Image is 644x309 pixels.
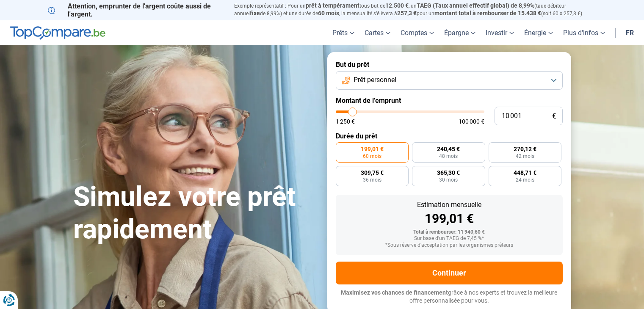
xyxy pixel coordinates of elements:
[343,229,556,235] div: Total à rembourser: 11 940,60 €
[363,177,381,182] span: 36 mois
[318,10,339,17] span: 60 mois
[336,132,563,140] label: Durée du prêt
[336,119,355,124] span: 1 250 €
[10,26,105,40] img: TopCompare
[621,20,639,45] a: fr
[48,2,224,18] p: Attention, emprunter de l'argent coûte aussi de l'argent.
[361,146,384,152] span: 199,01 €
[234,2,597,17] p: Exemple représentatif : Pour un tous but de , un (taux débiteur annuel de 8,99%) et une durée de ...
[516,177,534,182] span: 24 mois
[354,75,396,85] span: Prêt personnel
[336,262,563,284] button: Continuer
[343,212,556,225] div: 199,01 €
[250,10,260,17] span: fixe
[417,2,534,9] span: TAEG (Taux annuel effectif global) de 8,99%
[514,170,536,176] span: 448,71 €
[343,243,556,248] div: *Sous réserve d'acceptation par les organismes prêteurs
[437,170,460,176] span: 365,30 €
[558,20,610,45] a: Plus d'infos
[361,170,384,176] span: 309,75 €
[434,10,541,17] span: montant total à rembourser de 15.438 €
[336,71,563,90] button: Prêt personnel
[439,177,458,182] span: 30 mois
[341,289,448,296] span: Maximisez vos chances de financement
[552,113,556,120] span: €
[395,20,439,45] a: Comptes
[343,201,556,208] div: Estimation mensuelle
[359,20,395,45] a: Cartes
[519,20,558,45] a: Énergie
[481,20,519,45] a: Investir
[336,289,563,305] p: grâce à nos experts et trouvez la meilleure offre personnalisée pour vous.
[336,97,563,105] label: Montant de l'emprunt
[343,236,556,242] div: Sur base d'un TAEG de 7,45 %*
[459,119,484,124] span: 100 000 €
[514,146,536,152] span: 270,12 €
[437,146,460,152] span: 240,45 €
[516,154,534,159] span: 42 mois
[385,2,409,9] span: 12.500 €
[397,10,417,17] span: 257,3 €
[439,154,458,159] span: 48 mois
[336,61,563,69] label: But du prêt
[327,20,359,45] a: Prêts
[306,2,359,9] span: prêt à tempérament
[73,181,317,246] h1: Simulez votre prêt rapidement
[439,20,481,45] a: Épargne
[363,154,381,159] span: 60 mois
